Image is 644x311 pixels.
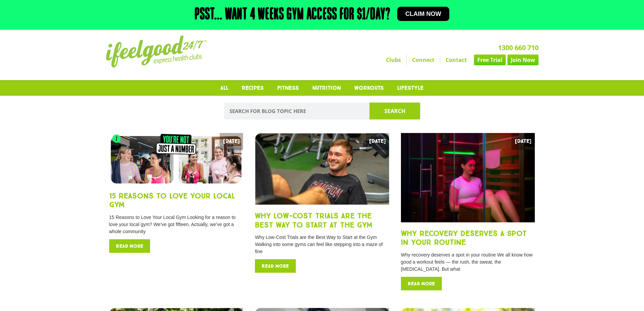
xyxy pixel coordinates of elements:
[507,54,539,65] a: Join Now
[397,7,449,21] a: Claim now
[381,54,406,65] a: Clubs
[109,214,243,235] p: 15 Reasons to Love Your Local Gym Looking for a reason to love your local gym? We’ve got fifteen....
[235,80,270,96] a: Recipes
[255,234,389,255] p: Why Low-Cost Trials are the Best Way to Start at the Gym Walking into some gyms can feel like ste...
[401,277,442,290] a: Read more about Why Recovery Deserves A Spot in Your Routine
[498,43,539,52] a: 1300 660 710
[214,80,235,96] a: All
[270,80,306,96] a: Fitness
[109,239,150,253] a: Read more about 15 Reasons to Love Your Local Gym
[474,54,506,65] a: Free Trial
[401,133,535,222] img: saunas-sports-recovery
[306,80,348,96] a: Nutrition
[440,54,472,65] a: Contact
[255,211,373,229] a: Why Low-Cost Trials are the Best Way to Start at the Gym
[195,7,390,23] h2: Psst... Want 4 weeks gym access for $1/day?
[255,259,296,273] a: Read more about Why Low-Cost Trials are the Best Way to Start at the Gym
[220,133,243,150] span: [DATE]
[348,80,390,96] a: Workouts
[224,103,369,119] input: SEARCH FOR BLOG TOPIC HERE
[369,103,420,119] button: Search
[511,133,535,150] span: [DATE]
[102,80,542,96] nav: Menu
[401,229,527,247] a: Why Recovery Deserves A Spot in Your Routine
[366,133,389,150] span: [DATE]
[401,251,535,273] p: Why recovery deserves a spot in your routine We all know how good a workout feels — the rush, the...
[390,80,430,96] a: Lifestyle
[260,54,539,65] nav: Menu
[109,191,235,209] a: 15 Reasons to Love Your Local Gym
[405,11,441,17] span: Claim now
[407,54,440,65] a: Connect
